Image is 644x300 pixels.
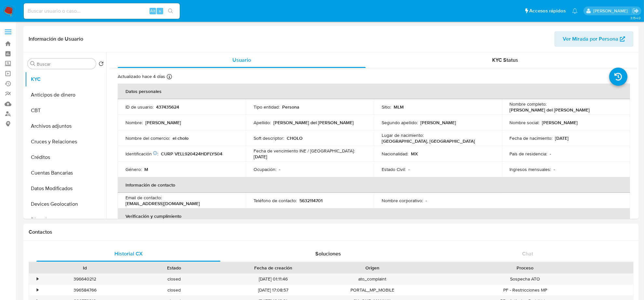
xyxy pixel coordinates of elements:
[125,135,170,141] p: Nombre del comercio :
[279,166,280,172] p: -
[118,84,630,99] th: Datos personales
[382,138,475,144] p: [GEOGRAPHIC_DATA], [GEOGRAPHIC_DATA]
[382,198,423,203] p: Nombre corporativo :
[254,198,297,203] p: Teléfono de contacto :
[522,250,533,257] span: Chat
[118,208,630,224] th: Verificación y cumplimiento
[40,285,129,295] div: 396584766
[145,120,181,125] p: [PERSON_NAME]
[254,120,271,125] p: Apellido :
[40,274,129,284] div: 396640212
[563,31,618,47] span: Ver Mirada por Persona
[282,104,299,110] p: Persona
[164,7,177,16] button: search-icon
[510,101,547,107] p: Nombre completo :
[299,198,322,203] p: 5632114701
[125,166,142,172] p: Género :
[254,154,267,160] p: [DATE]
[332,265,412,271] div: Origen
[411,151,418,157] p: MX
[30,61,35,66] button: Buscar
[125,120,143,125] p: Nombre :
[218,285,328,295] div: [DATE] 17:08:57
[382,104,391,110] p: Sitio :
[24,7,180,15] input: Buscar usuario o caso...
[555,135,569,141] p: [DATE]
[254,166,276,172] p: Ocupación :
[156,104,179,110] p: 437435624
[510,107,590,113] p: [PERSON_NAME] del [PERSON_NAME]
[417,285,633,295] div: PF - Restricciones MP
[382,120,418,125] p: Segundo apellido :
[426,198,427,203] p: -
[254,104,280,110] p: Tipo entidad :
[218,274,328,284] div: [DATE] 01:11:46
[37,276,38,282] div: •
[29,229,634,235] h1: Contactos
[25,87,106,103] button: Anticipos de dinero
[554,31,634,47] button: Ver Mirada por Persona
[417,274,633,284] div: Sospecha ATO
[114,250,143,257] span: Historial CX
[125,195,162,201] p: Email de contacto :
[421,265,629,271] div: Proceso
[493,56,519,64] span: KYC Status
[382,151,408,157] p: Nacionalidad :
[382,166,406,172] p: Estado Civil :
[118,73,165,80] p: Actualizado hace 4 días
[125,104,153,110] p: ID de usuario :
[572,8,578,14] a: Notificaciones
[118,177,630,193] th: Información de contacto
[328,274,417,284] div: ato_complaint
[144,166,148,172] p: M
[25,134,106,150] button: Cruces y Relaciones
[273,120,354,125] p: [PERSON_NAME] del [PERSON_NAME]
[223,265,323,271] div: Fecha de creación
[254,135,284,141] p: Soft descriptor :
[550,151,551,157] p: -
[125,151,158,157] p: Identificación :
[328,285,417,295] div: PORTAL_MP_MOBILE
[25,103,106,118] button: CBT
[134,265,214,271] div: Estado
[29,36,83,42] h1: Información de Usuario
[99,61,104,68] button: Volver al orden por defecto
[25,118,106,134] button: Archivos adjuntos
[129,285,218,295] div: closed
[542,120,578,125] p: [PERSON_NAME]
[408,166,410,172] p: -
[420,120,456,125] p: [PERSON_NAME]
[25,165,106,181] button: Cuentas Bancarias
[25,212,106,228] button: Direcciones
[554,166,555,172] p: -
[25,196,106,212] button: Devices Geolocation
[315,250,341,257] span: Soluciones
[510,151,547,157] p: País de residencia :
[510,120,540,125] p: Nombre social :
[394,104,404,110] p: MLM
[25,72,106,87] button: KYC
[529,7,566,14] span: Accesos rápidos
[37,287,38,293] div: •
[150,8,155,14] span: Alt
[45,265,125,271] div: Id
[125,201,200,206] p: [EMAIL_ADDRESS][DOMAIN_NAME]
[173,135,189,141] p: el cholo
[382,132,424,138] p: Lugar de nacimiento :
[25,150,106,165] button: Créditos
[254,148,355,154] p: Fecha de vencimiento INE / [GEOGRAPHIC_DATA] :
[593,8,630,14] p: cesar.gonzalez@mercadolibre.com.mx
[25,181,106,196] button: Datos Modificados
[287,135,303,141] p: CHOLO
[510,135,553,141] p: Fecha de nacimiento :
[632,7,639,14] a: Salir
[159,8,161,14] span: s
[232,56,251,64] span: Usuario
[129,274,218,284] div: closed
[161,151,222,157] p: CURP VELL920424HDFLYS04
[37,61,93,67] input: Buscar
[510,166,551,172] p: Ingresos mensuales :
